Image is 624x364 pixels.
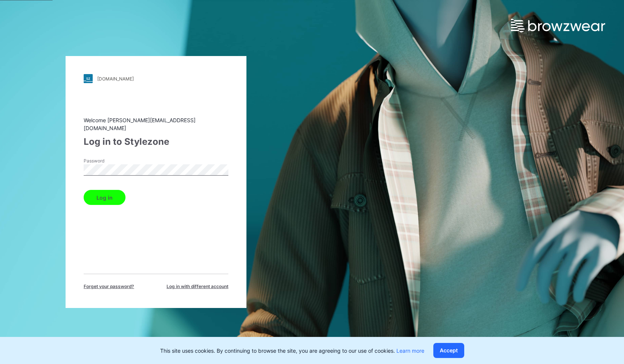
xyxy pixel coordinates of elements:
div: Log in to Stylezone [84,135,228,149]
img: stylezone-logo.562084cfcfab977791bfbf7441f1a819.svg [84,74,93,83]
div: [DOMAIN_NAME] [97,76,134,82]
p: This site uses cookies. By continuing to browse the site, you are agreeing to our use of cookies. [160,347,424,355]
a: Learn more [396,347,424,354]
label: Password [84,158,136,164]
span: Log in with different account [167,283,228,290]
span: Forget your password? [84,283,134,290]
img: browzwear-logo.e42bd6dac1945053ebaf764b6aa21510.svg [511,19,605,32]
div: Welcome [PERSON_NAME][EMAIL_ADDRESS][DOMAIN_NAME] [84,116,228,132]
a: [DOMAIN_NAME] [84,74,228,83]
button: Log in [84,190,125,205]
button: Accept [433,343,464,358]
